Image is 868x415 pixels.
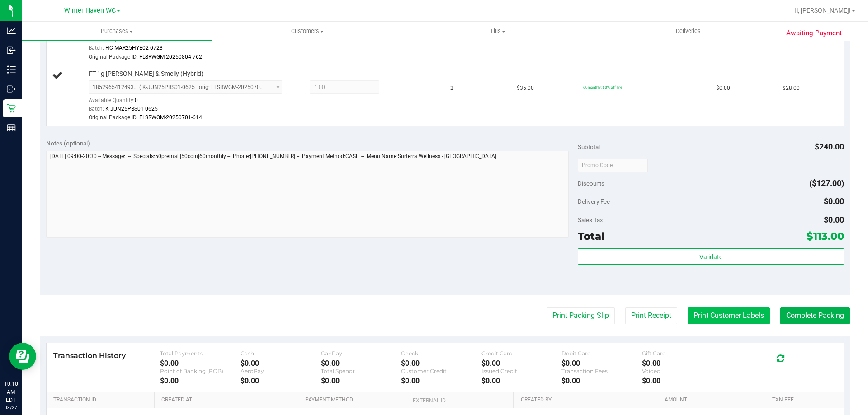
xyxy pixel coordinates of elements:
span: $35.00 [517,84,534,93]
div: CanPay [321,350,401,357]
span: Discounts [578,175,604,191]
div: Total Spendr [321,368,401,374]
div: Debit Card [561,350,642,357]
div: $0.00 [481,377,562,385]
span: $28.00 [783,84,800,93]
span: 2 [450,84,453,93]
span: Awaiting Payment [786,28,842,38]
a: Amount [665,396,762,404]
a: Created At [161,396,294,404]
div: $0.00 [561,377,642,385]
span: 0 [135,97,138,103]
div: Total Payments [160,350,241,357]
div: Voided [642,368,722,374]
div: $0.00 [321,377,401,385]
span: Customers [212,27,402,35]
a: Purchases [22,22,212,41]
th: External ID [406,392,513,409]
div: $0.00 [401,377,481,385]
div: AeroPay [241,368,321,374]
iframe: Resource center [9,343,36,370]
inline-svg: Outbound [7,84,16,93]
a: Tills [402,22,593,41]
a: Customers [212,22,402,41]
div: $0.00 [561,359,642,368]
inline-svg: Reports [7,123,16,132]
span: $240.00 [815,142,844,151]
div: $0.00 [160,359,241,368]
div: $0.00 [481,359,562,368]
span: FLSRWGM-20250701-614 [139,114,202,121]
div: $0.00 [241,359,321,368]
span: Original Package ID: [89,114,138,121]
button: Print Receipt [625,307,677,324]
span: K-JUN25PBS01-0625 [105,106,158,112]
div: Issued Credit [481,368,562,374]
button: Complete Packing [780,307,850,324]
span: Hi, [PERSON_NAME]! [792,7,851,14]
a: Payment Method [305,396,402,404]
inline-svg: Retail [7,104,16,113]
div: Check [401,350,481,357]
a: Created By [521,396,654,404]
div: $0.00 [321,359,401,368]
inline-svg: Inventory [7,65,16,74]
input: Promo Code [578,159,648,172]
span: Deliveries [664,27,713,35]
inline-svg: Analytics [7,26,16,35]
div: Credit Card [481,350,562,357]
span: Sales Tax [578,216,603,224]
div: $0.00 [642,377,722,385]
span: $0.00 [824,215,844,224]
span: $0.00 [716,84,730,93]
div: $0.00 [241,377,321,385]
div: $0.00 [160,377,241,385]
span: Notes (optional) [46,140,90,147]
div: Transaction Fees [561,368,642,374]
div: Cash [241,350,321,357]
div: Point of Banking (POB) [160,368,241,374]
button: Validate [578,248,844,265]
span: Subtotal [578,143,600,150]
span: Delivery Fee [578,198,610,205]
span: $113.00 [807,230,844,242]
p: 10:10 AM EDT [4,380,18,404]
p: 08/27 [4,404,18,411]
button: Print Customer Labels [688,307,770,324]
span: Batch: [89,106,104,112]
span: 60monthly: 60% off line [583,85,622,89]
span: Purchases [22,27,212,35]
div: $0.00 [401,359,481,368]
span: FT 1g [PERSON_NAME] & Smelly (Hybrid) [89,70,203,78]
div: Available Quantity: [89,33,292,51]
a: Deliveries [593,22,783,41]
span: $0.00 [824,196,844,206]
span: Batch: [89,45,104,51]
button: Print Packing Slip [547,307,615,324]
div: $0.00 [642,359,722,368]
span: HC-MAR25HYB02-0728 [105,45,163,51]
span: ($127.00) [809,178,844,188]
span: Tills [403,27,592,35]
a: Txn Fee [772,396,833,404]
a: Transaction ID [53,396,151,404]
div: Customer Credit [401,368,481,374]
div: Gift Card [642,350,722,357]
div: Available Quantity: [89,94,292,112]
inline-svg: Inbound [7,46,16,55]
span: Total [578,230,604,242]
span: Winter Haven WC [64,7,116,14]
span: Validate [699,253,722,261]
span: FLSRWGM-20250804-762 [139,54,202,60]
span: Original Package ID: [89,54,138,60]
